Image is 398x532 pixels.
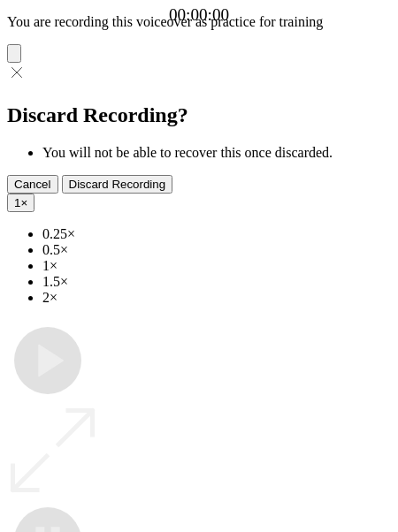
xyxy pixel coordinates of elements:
li: 1.5× [42,274,391,290]
li: You will not be able to recover this once discarded. [42,145,391,161]
li: 2× [42,290,391,306]
h2: Discard Recording? [7,103,391,127]
li: 0.25× [42,226,391,242]
a: 00:00:00 [169,5,229,25]
li: 0.5× [42,242,391,258]
button: Discard Recording [62,175,173,194]
li: 1× [42,258,391,274]
span: 1 [14,196,20,209]
button: Cancel [7,175,58,194]
p: You are recording this voiceover as practice for training [7,14,391,30]
button: 1× [7,194,34,212]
